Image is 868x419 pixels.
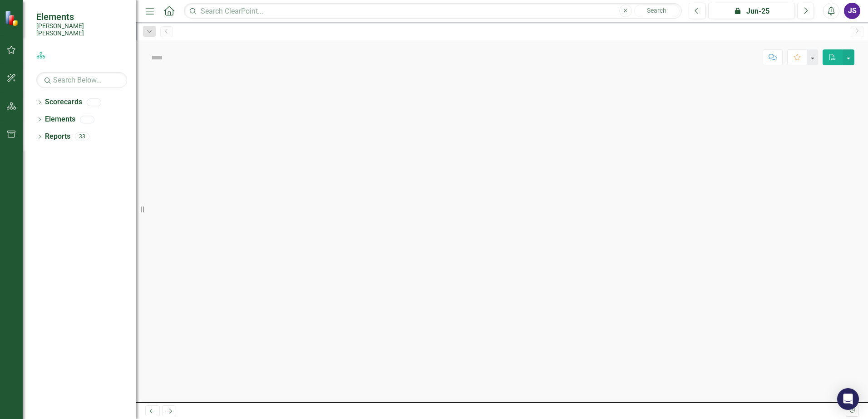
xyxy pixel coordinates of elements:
div: Jun-25 [711,6,792,17]
input: Search ClearPoint... [184,3,682,19]
a: Elements [45,114,75,125]
small: [PERSON_NAME] [PERSON_NAME] [36,22,127,37]
input: Search Below... [36,72,127,88]
span: Search [647,7,666,14]
img: Not Defined [150,50,164,65]
a: Scorecards [45,97,82,107]
span: Elements [36,11,127,22]
button: JS [844,3,860,19]
button: Jun-25 [708,3,795,19]
div: Open Intercom Messenger [837,388,859,410]
img: ClearPoint Strategy [5,10,20,26]
div: 33 [75,133,89,141]
a: Reports [45,132,70,142]
button: Search [634,5,680,17]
